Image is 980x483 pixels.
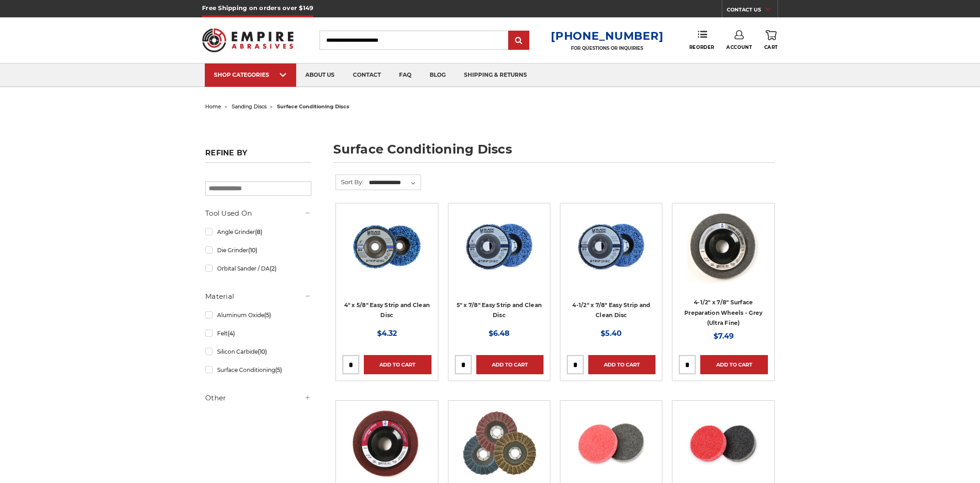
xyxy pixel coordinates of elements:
div: SHOP CATEGORIES [214,71,287,78]
img: blue clean and strip disc [463,210,536,283]
a: Cart [764,30,778,50]
h5: Refine by [205,149,311,163]
a: blog [421,64,455,87]
a: Die Grinder [205,242,311,258]
a: Gray Surface Prep Disc [679,210,767,298]
a: home [205,103,221,110]
img: Empire Abrasives [202,22,293,58]
img: Scotch brite flap discs [462,407,537,480]
a: Reorder [689,30,714,50]
img: Maroon Surface Prep Disc [350,407,423,480]
a: Silicon Carbide [205,344,311,360]
a: Add to Cart [476,355,543,374]
h5: Material [205,291,311,302]
a: 4-1/2" x 7/8" Easy Strip and Clean Disc [572,302,650,319]
h5: Other [205,393,311,403]
input: Submit [510,32,528,50]
select: Sort By: [367,176,421,190]
a: blue clean and strip disc [455,210,543,298]
a: about us [296,64,344,87]
img: 4" x 5/8" easy strip and clean discs [350,210,423,283]
label: Sort By: [336,175,363,189]
span: $6.48 [489,329,510,338]
span: (10) [248,247,257,254]
a: 4" x 5/8" Easy Strip and Clean Disc [344,302,430,319]
a: Angle Grinder [205,224,311,240]
a: Felt [205,325,311,341]
img: 2 inch surface preparation discs [687,407,760,480]
a: Add to Cart [364,355,431,374]
span: (10) [258,348,267,355]
a: 5" x 7/8" Easy Strip and Clean Disc [457,302,542,319]
a: 4" x 5/8" easy strip and clean discs [342,210,431,298]
h1: surface conditioning discs [333,143,775,163]
a: Add to Cart [700,355,767,374]
a: sanding discs [232,103,266,110]
span: (2) [270,265,277,272]
a: Surface Conditioning [205,362,311,378]
span: $7.49 [714,332,734,340]
a: 4-1/2" x 7/8" Surface Preparation Wheels - Grey (Ultra Fine) [684,299,762,326]
span: (4) [228,330,235,337]
a: contact [344,64,390,87]
a: 4-1/2" x 7/8" Easy Strip and Clean Disc [567,210,655,298]
img: 4-1/2" x 7/8" Easy Strip and Clean Disc [572,210,650,283]
a: Orbital Sander / DA [205,260,311,276]
span: (8) [255,228,262,235]
span: $4.32 [377,329,397,338]
span: Account [726,44,752,50]
a: CONTACT US [727,5,778,17]
p: FOR QUESTIONS OR INQUIRIES [551,45,663,51]
a: shipping & returns [455,64,536,87]
span: (5) [264,312,271,318]
span: (5) [275,366,282,373]
span: surface conditioning discs [277,103,349,110]
h5: Tool Used On [205,208,311,219]
a: [PHONE_NUMBER] [551,29,663,42]
img: 3 inch surface preparation discs [575,407,648,480]
a: Add to Cart [588,355,655,374]
img: Gray Surface Prep Disc [687,210,760,283]
span: Cart [764,44,778,50]
span: $5.40 [601,329,622,338]
a: faq [390,64,421,87]
a: Aluminum Oxide [205,307,311,323]
span: Reorder [689,44,714,50]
